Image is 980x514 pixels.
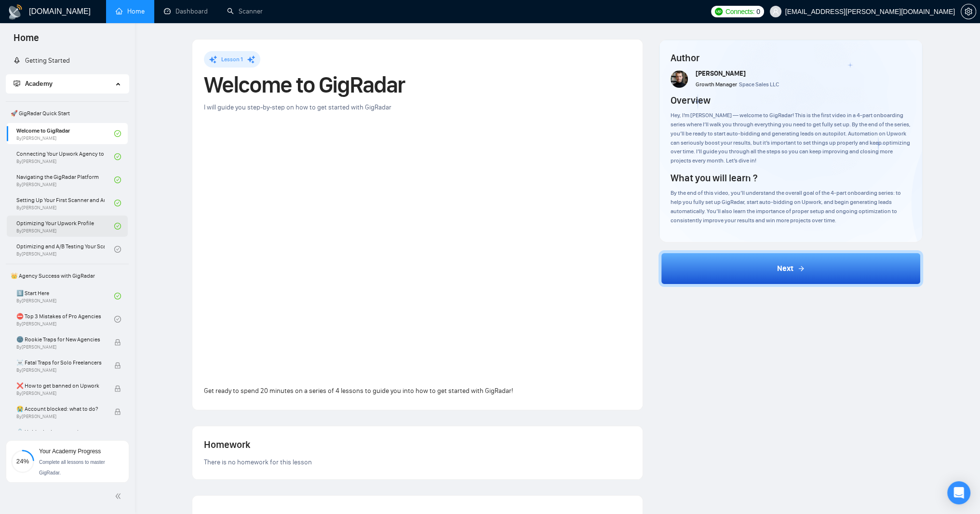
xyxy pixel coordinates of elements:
img: vlad-t.jpg [671,70,688,88]
a: Optimizing Your Upwork ProfileBy[PERSON_NAME] [16,216,114,237]
span: setting [961,8,976,15]
span: 😭 Account blocked: what to do? [16,404,105,414]
span: check-circle [114,223,121,230]
h4: Homework [204,438,631,451]
span: ❌ How to get banned on Upwork [16,381,105,391]
span: By [PERSON_NAME] [16,414,105,419]
span: check-circle [114,176,121,183]
a: Optimizing and A/B Testing Your Scanner for Better ResultsBy[PERSON_NAME] [16,239,114,260]
img: logo [8,4,23,20]
span: 24% [11,458,34,464]
span: By [PERSON_NAME] [16,367,105,373]
a: setting [961,8,976,15]
span: I will guide you step-by-step on how to get started with GigRadar [204,103,391,111]
h4: What you will learn ? [671,171,757,185]
span: check-circle [114,130,121,137]
a: rocketGetting Started [13,56,70,65]
span: double-left [115,491,124,501]
a: searchScanner [227,7,263,15]
a: Connecting Your Upwork Agency to GigRadarBy[PERSON_NAME] [16,146,114,167]
span: fund-projection-screen [13,80,20,87]
span: Next [777,263,793,274]
span: Home [6,31,47,51]
div: Hey, I’m [PERSON_NAME] — welcome to GigRadar! This is the first video in a 4-part onboarding seri... [671,111,911,165]
span: lock [114,408,121,415]
span: 👑 Agency Success with GigRadar [7,266,128,285]
span: Space Sales LLC [739,81,779,88]
a: 1️⃣ Start HereBy[PERSON_NAME] [16,285,114,307]
span: There is no homework for this lesson [204,458,312,466]
span: 🔓 Unblocked cases: review [16,427,105,437]
span: [PERSON_NAME] [696,69,746,78]
h4: Author [671,51,911,65]
button: setting [961,4,976,19]
a: Setting Up Your First Scanner and Auto-BidderBy[PERSON_NAME] [16,192,114,214]
h1: Welcome to GigRadar [204,74,631,95]
span: 🌚 Rookie Traps for New Agencies [16,335,105,344]
span: user [772,8,779,15]
div: By the end of this video, you’ll understand the overall goal of the 4-part onboarding series: to ... [671,189,911,225]
span: check-circle [114,246,121,253]
a: ⛔ Top 3 Mistakes of Pro AgenciesBy[PERSON_NAME] [16,309,114,330]
span: lock [114,362,121,369]
button: Next [658,250,923,287]
span: By [PERSON_NAME] [16,391,105,396]
span: lock [114,385,121,392]
a: dashboardDashboard [164,7,208,15]
span: check-circle [114,153,121,160]
a: Welcome to GigRadarBy[PERSON_NAME] [16,123,114,144]
span: check-circle [114,293,121,299]
h4: Overview [671,94,711,107]
img: upwork-logo.png [715,8,723,15]
span: lock [114,339,121,346]
li: Getting Started [6,51,129,70]
a: homeHome [116,7,145,15]
span: ☠️ Fatal Traps for Solo Freelancers [16,358,105,367]
span: check-circle [114,200,121,206]
span: 🚀 GigRadar Quick Start [7,104,128,123]
span: check-circle [114,316,121,323]
span: Get ready to spend 20 minutes on a series of 4 lessons to guide you into how to get started with ... [204,387,513,395]
span: Complete all lessons to master GigRadar. [39,460,105,475]
span: Your Academy Progress [39,448,101,455]
div: Open Intercom Messenger [947,481,970,504]
span: By [PERSON_NAME] [16,344,105,350]
span: Academy [13,80,53,88]
span: Lesson 1 [221,56,243,63]
a: Navigating the GigRadar PlatformBy[PERSON_NAME] [16,169,114,190]
span: Growth Manager [696,81,737,88]
span: Academy [25,80,53,88]
span: Connects: [725,6,754,17]
span: 0 [756,6,760,17]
